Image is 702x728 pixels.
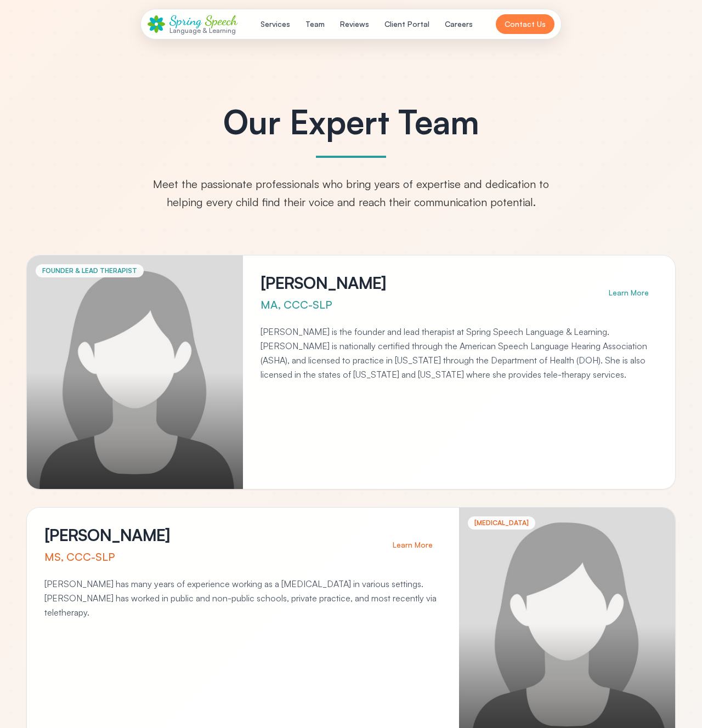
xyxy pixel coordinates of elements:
[44,525,170,545] h3: [PERSON_NAME]
[205,13,237,29] span: Speech
[378,14,436,34] button: Client Portal
[254,14,297,34] button: Services
[44,549,170,565] div: MS, CCC-SLP
[169,13,202,29] span: Spring
[299,14,331,34] button: Team
[333,14,376,34] button: Reviews
[468,516,535,530] div: [MEDICAL_DATA]
[26,105,676,138] h2: Our Expert Team
[169,27,237,34] div: Language & Learning
[438,14,479,34] button: Careers
[153,177,549,209] span: Meet the passionate professionals who bring years of expertise and dedication to helping every ch...
[496,14,554,34] button: Contact Us
[261,325,658,382] p: [PERSON_NAME] is the founder and lead therapist at Spring Speech Language & Learning. [PERSON_NAM...
[600,283,658,303] button: Learn More
[384,535,441,555] button: Learn More
[44,577,441,619] p: [PERSON_NAME] has many years of experience working as a [MEDICAL_DATA] in various settings. [PERS...
[261,297,386,312] div: MA, CCC-SLP
[36,264,144,277] div: FOUNDER & LEAD THERAPIST
[261,273,386,293] h3: [PERSON_NAME]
